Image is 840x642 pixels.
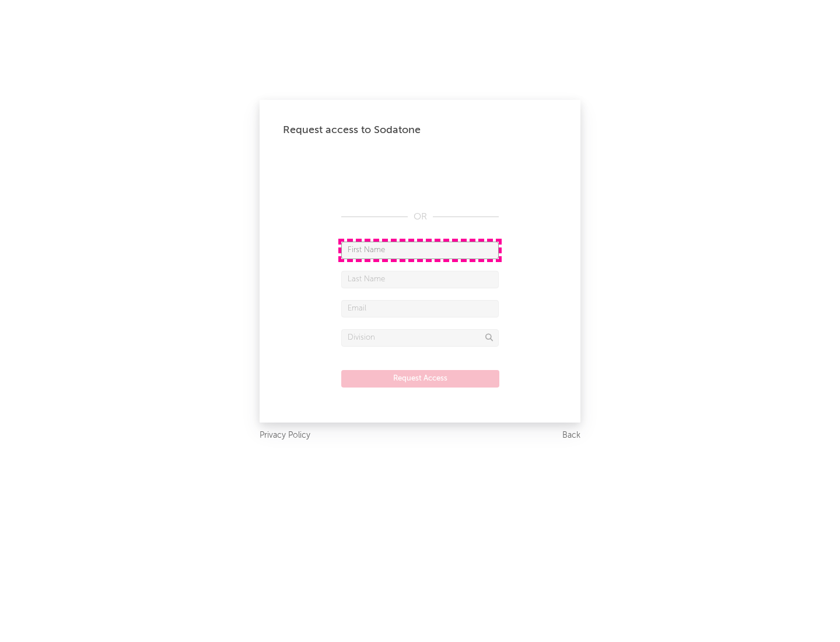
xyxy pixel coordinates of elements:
[341,300,499,317] input: Email
[341,271,499,288] input: Last Name
[341,242,499,259] input: First Name
[562,428,580,443] a: Back
[260,428,310,443] a: Privacy Policy
[341,210,499,224] div: OR
[341,370,499,388] button: Request Access
[283,123,557,137] div: Request access to Sodatone
[341,329,499,347] input: Division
